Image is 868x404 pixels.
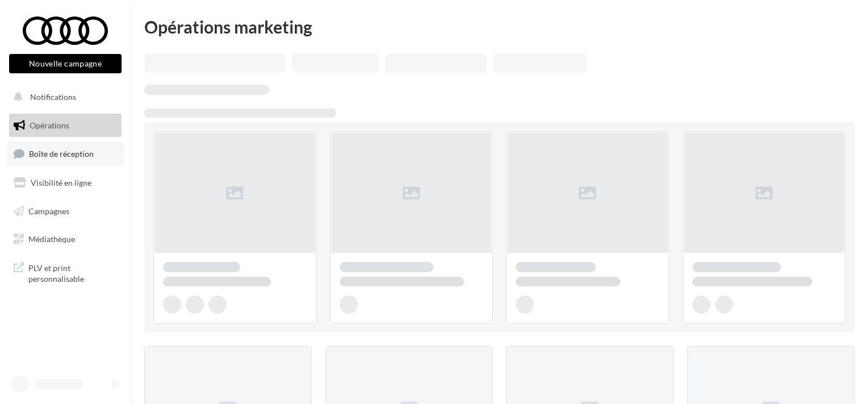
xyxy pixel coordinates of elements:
[7,199,124,223] a: Campagnes
[144,18,854,35] div: Opérations marketing
[9,54,122,73] button: Nouvelle campagne
[30,92,76,102] span: Notifications
[7,227,124,251] a: Médiathèque
[7,256,124,289] a: PLV et print personnalisable
[28,260,117,285] span: PLV et print personnalisable
[30,120,69,130] span: Opérations
[7,171,124,195] a: Visibilité en ligne
[28,234,75,244] span: Médiathèque
[7,114,124,138] a: Opérations
[7,85,119,109] button: Notifications
[31,178,91,188] span: Visibilité en ligne
[28,206,69,215] span: Campagnes
[29,149,94,159] span: Boîte de réception
[7,141,124,166] a: Boîte de réception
